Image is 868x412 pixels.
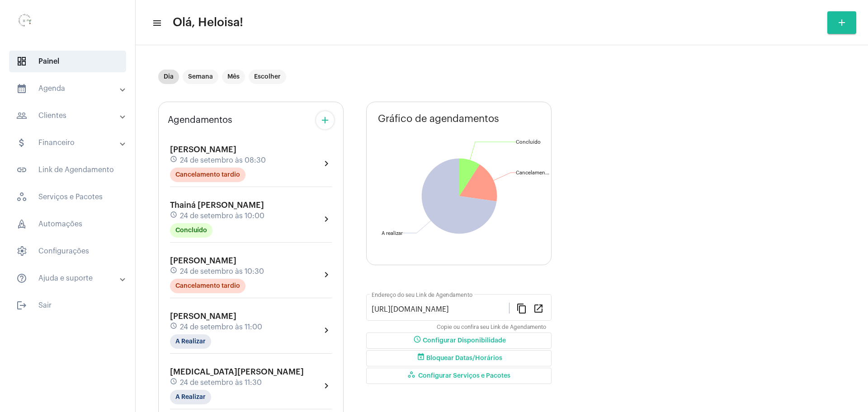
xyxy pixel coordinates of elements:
[437,324,546,331] mat-hint: Copie ou confira seu Link de Agendamento
[170,145,236,154] span: [PERSON_NAME]
[152,18,161,28] mat-icon: sidenav icon
[170,322,178,332] mat-icon: schedule
[407,370,418,381] mat-icon: workspaces_outlined
[321,214,332,225] mat-icon: chevron_right
[372,305,509,314] input: Link
[170,168,245,182] mat-chip: Cancelamento tardio
[170,201,264,209] span: Thainá [PERSON_NAME]
[7,5,43,41] img: 0d939d3e-dcd2-0964-4adc-7f8e0d1a206f.png
[170,267,178,276] mat-icon: schedule
[382,231,403,236] text: A realizar
[9,51,126,72] span: Painel
[321,380,332,391] mat-icon: chevron_right
[407,373,510,379] span: Configurar Serviços e Pacotes
[321,269,332,280] mat-icon: chevron_right
[5,267,135,289] mat-expansion-panel-header: sidenav iconAjuda e suporte
[412,337,506,344] span: Configurar Disponibilidade
[516,140,541,145] text: Concluído
[180,212,264,220] span: 24 de setembro às 10:00
[16,83,121,94] mat-panel-title: Agenda
[16,164,27,175] mat-icon: sidenav icon
[320,115,330,126] mat-icon: add
[180,267,264,276] span: 24 de setembro às 10:30
[170,334,211,349] mat-chip: A Realizar
[415,355,502,361] span: Bloquear Datas/Horários
[9,240,126,262] span: Configurações
[16,56,27,67] span: sidenav icon
[5,132,135,154] mat-expansion-panel-header: sidenav iconFinanceiro
[180,323,262,331] span: 24 de setembro às 11:00
[366,368,552,384] button: Configurar Serviços e Pacotes
[16,137,27,148] mat-icon: sidenav icon
[366,332,552,349] button: Configurar Disponibilidade
[366,350,552,366] button: Bloquear Datas/Horários
[170,312,236,320] span: [PERSON_NAME]
[16,273,27,284] mat-icon: sidenav icon
[16,246,27,257] span: sidenav icon
[16,219,27,229] span: sidenav icon
[222,70,245,84] mat-chip: Mês
[170,211,178,221] mat-icon: schedule
[9,186,126,208] span: Serviços e Pacotes
[16,83,27,94] mat-icon: sidenav icon
[9,295,126,316] span: Sair
[180,156,266,164] span: 24 de setembro às 08:30
[170,155,178,165] mat-icon: schedule
[836,17,847,28] mat-icon: add
[183,70,218,84] mat-chip: Semana
[158,70,179,84] mat-chip: Dia
[516,303,527,314] mat-icon: content_copy
[321,158,332,169] mat-icon: chevron_right
[249,70,286,84] mat-chip: Escolher
[516,170,549,175] text: Cancelamen...
[533,303,544,314] mat-icon: open_in_new
[412,335,423,346] mat-icon: schedule
[16,273,121,284] mat-panel-title: Ajuda e suporte
[173,15,243,30] span: Olá, Heloisa!
[16,137,121,148] mat-panel-title: Financeiro
[170,368,304,376] span: [MEDICAL_DATA][PERSON_NAME]
[5,105,135,126] mat-expansion-panel-header: sidenav iconClientes
[5,78,135,99] mat-expansion-panel-header: sidenav iconAgenda
[180,379,262,387] span: 24 de setembro às 11:30
[170,390,211,404] mat-chip: A Realizar
[170,223,212,238] mat-chip: Concluído
[16,110,121,121] mat-panel-title: Clientes
[16,192,27,202] span: sidenav icon
[16,110,27,121] mat-icon: sidenav icon
[378,113,499,124] span: Gráfico de agendamentos
[170,378,178,388] mat-icon: schedule
[321,325,332,336] mat-icon: chevron_right
[9,159,126,181] span: Link de Agendamento
[9,213,126,235] span: Automações
[170,279,245,293] mat-chip: Cancelamento tardio
[415,353,426,364] mat-icon: event_busy
[16,300,27,311] mat-icon: sidenav icon
[170,257,236,265] span: [PERSON_NAME]
[168,115,232,125] span: Agendamentos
